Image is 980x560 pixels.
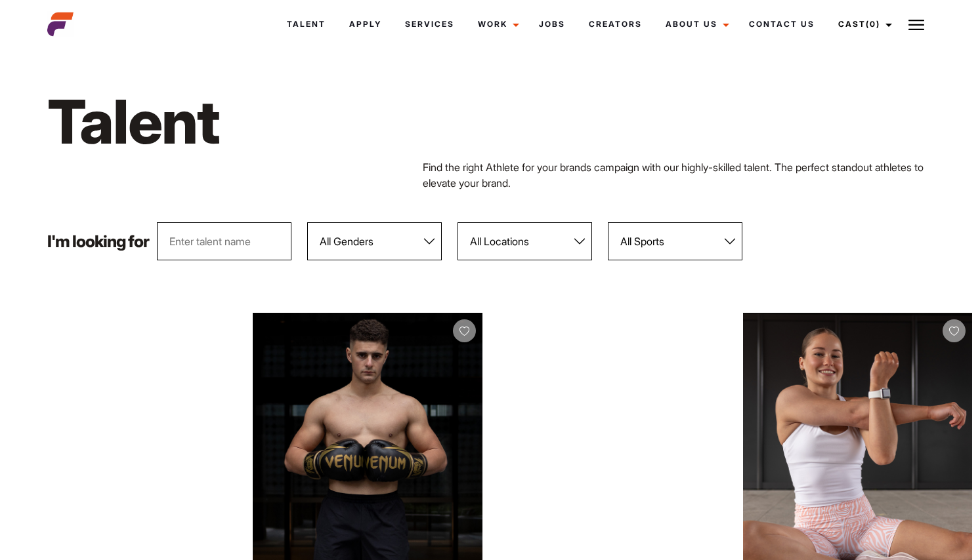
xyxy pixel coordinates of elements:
[337,7,393,42] a: Apply
[908,17,924,33] img: Burger icon
[423,159,933,191] p: Find the right Athlete for your brands campaign with our highly-skilled talent. The perfect stand...
[275,7,337,42] a: Talent
[826,7,900,42] a: Cast(0)
[47,233,149,250] p: I'm looking for
[654,7,737,42] a: About Us
[527,7,577,42] a: Jobs
[866,19,880,29] span: (0)
[157,222,291,260] input: Enter talent name
[47,84,557,159] h1: Talent
[737,7,826,42] a: Contact Us
[577,7,654,42] a: Creators
[466,7,527,42] a: Work
[393,7,466,42] a: Services
[47,11,74,37] img: cropped-aefm-brand-fav-22-square.png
